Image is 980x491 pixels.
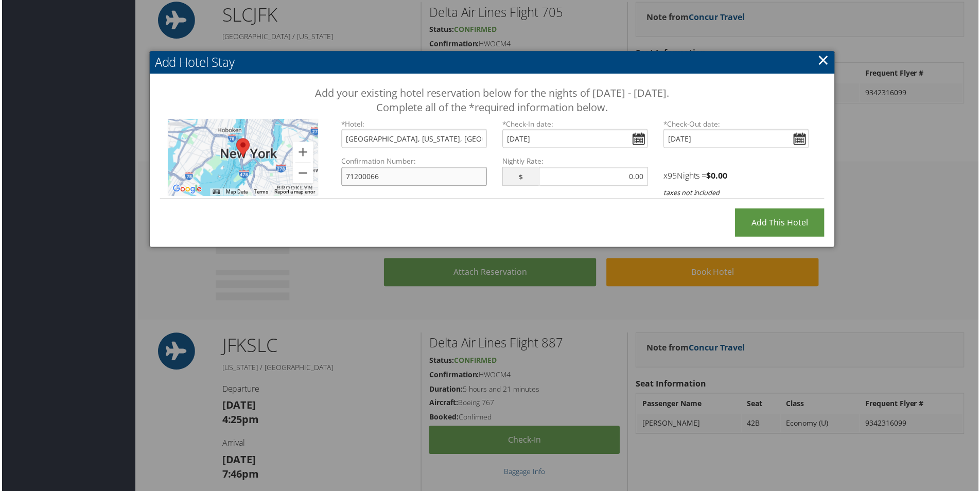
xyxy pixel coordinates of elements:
strong: $ [707,171,728,182]
div: Marriott Downtown [235,139,249,158]
input: Add this Hotel [736,209,826,238]
a: Report a map error [273,190,314,196]
span: 95 [668,171,677,182]
h3: Add your existing hotel reservation below for the nights of [DATE] - [DATE]. Complete all of the ... [194,86,790,115]
span: $ [502,168,539,187]
span: 0.00 [712,171,728,182]
a: Terms [253,190,267,196]
button: Zoom in [292,143,312,163]
label: *Hotel: [341,119,487,130]
label: Check-In date: [502,119,649,130]
img: Google [169,183,203,197]
h2: Add Hotel Stay [148,51,836,74]
button: Zoom out [292,164,312,184]
button: Keyboard shortcuts [212,189,219,197]
i: taxes not included [664,189,721,198]
h4: x Nights = [664,171,810,182]
a: Open this area in Google Maps (opens a new window) [169,183,203,197]
label: Confirmation Number: [341,157,487,167]
input: 0.00 [539,168,649,187]
a: × [818,50,830,71]
button: Map Data [225,189,247,197]
input: Search by hotel name and/or address [341,130,487,149]
label: Nightly Rate: [502,157,649,167]
label: Check-Out date: [664,119,810,130]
